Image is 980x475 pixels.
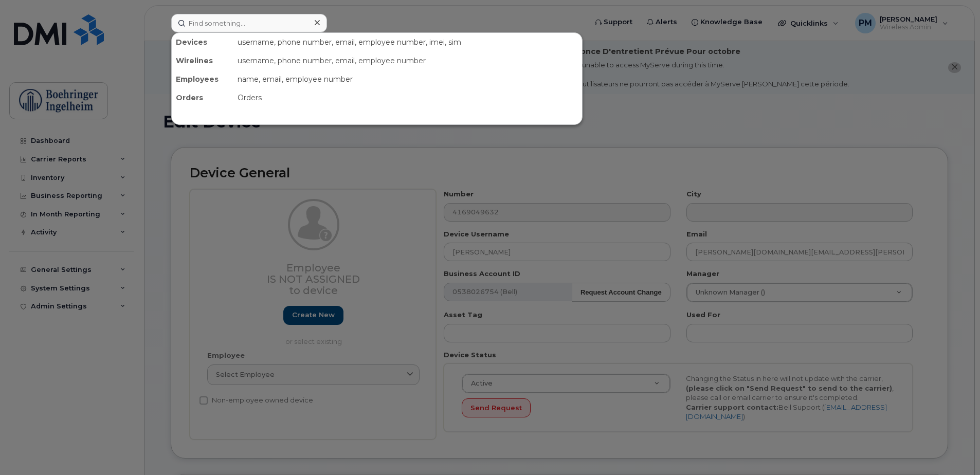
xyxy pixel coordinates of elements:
[172,70,233,88] div: Employees
[233,33,582,51] div: username, phone number, email, employee number, imei, sim
[233,51,582,70] div: username, phone number, email, employee number
[233,88,582,107] div: Orders
[172,33,233,51] div: Devices
[172,88,233,107] div: Orders
[233,70,582,88] div: name, email, employee number
[172,51,233,70] div: Wirelines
